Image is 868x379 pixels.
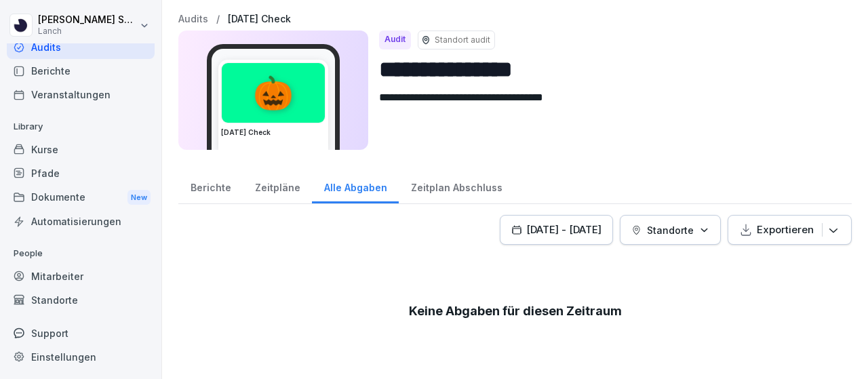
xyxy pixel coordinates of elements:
div: New [127,190,151,205]
h3: [DATE] Check [221,127,325,138]
a: Veranstaltungen [7,83,155,106]
a: Standorte [7,288,155,312]
a: Audits [178,14,208,25]
a: Zeitplan Abschluss [399,169,514,203]
p: Lanch [38,26,137,36]
a: Alle Abgaben [312,169,399,203]
div: Support [7,321,155,345]
p: / [216,14,220,25]
div: 🎃 [222,63,325,123]
p: Standort audit [435,34,490,46]
a: Audits [7,35,155,59]
p: People [7,243,155,264]
button: [DATE] - [DATE] [500,215,613,245]
a: Kurse [7,138,155,161]
button: Exportieren [728,215,852,245]
a: Pfade [7,161,155,185]
div: Audit [379,31,411,49]
p: [PERSON_NAME] Samsunlu [38,14,137,26]
p: Standorte [647,223,694,237]
a: Einstellungen [7,345,155,369]
a: Berichte [178,169,243,203]
p: Keine Abgaben für diesen Zeitraum [409,302,622,320]
div: [DATE] - [DATE] [511,222,601,237]
a: DokumenteNew [7,185,155,210]
a: Mitarbeiter [7,264,155,288]
button: Standorte [620,215,721,245]
p: Exportieren [757,222,814,237]
a: Zeitpläne [243,169,312,203]
a: Berichte [7,59,155,83]
a: [DATE] Check [228,14,291,25]
p: Library [7,116,155,138]
div: Dokumente [7,185,155,210]
a: Automatisierungen [7,210,155,233]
